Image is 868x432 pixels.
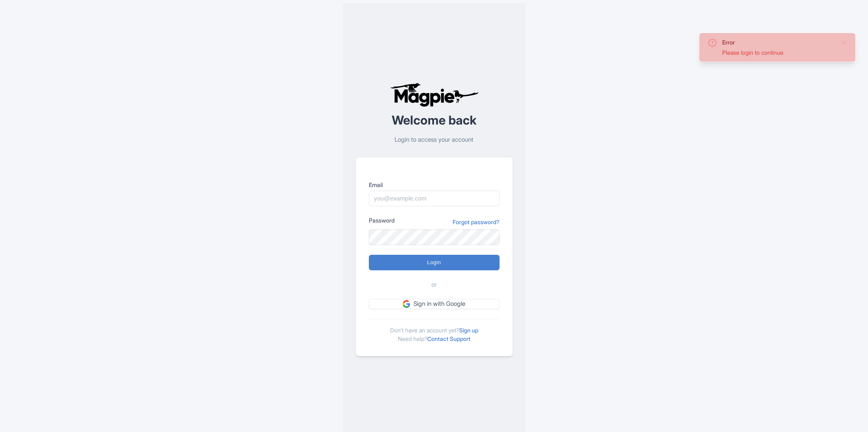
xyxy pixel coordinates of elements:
[453,218,500,226] a: Forgot password?
[841,38,847,48] button: Close
[431,280,437,289] span: or
[459,327,478,334] a: Sign up
[369,180,500,189] label: Email
[369,319,500,343] div: Don't have an account yet? Need help?
[356,135,513,145] p: Login to access your account
[427,335,471,342] a: Contact Support
[388,82,480,107] img: logo-ab69f6fb50320c5b225c76a69d11143b.png
[356,114,513,127] h2: Welcome back
[722,48,834,57] div: Please login to continue
[369,299,500,309] a: Sign in with Google
[403,300,410,307] img: google.svg
[369,255,500,270] input: Login
[722,38,834,47] div: Error
[369,191,500,206] input: you@example.com
[369,216,395,225] label: Password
